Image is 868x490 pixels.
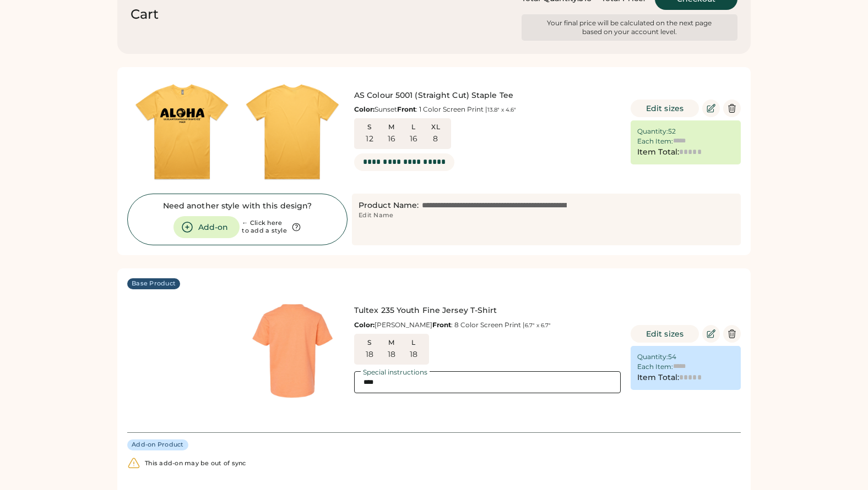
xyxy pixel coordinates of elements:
[359,200,419,211] div: Product Name:
[388,349,396,360] div: 18
[668,127,676,136] div: 52
[410,349,418,360] div: 18
[432,321,451,329] strong: Front
[668,353,676,361] div: 54
[366,134,373,145] div: 12
[637,362,673,371] div: Each Item:
[359,211,393,220] div: Edit Name
[702,100,720,117] button: Edit Product
[173,216,240,238] button: Add-on
[487,106,516,113] font: 13.8" x 4.6"
[433,134,438,145] div: 8
[723,100,741,117] button: Delete
[405,123,422,131] div: L
[366,349,374,360] div: 18
[397,105,416,113] strong: Front
[388,134,396,145] div: 16
[354,321,621,329] div: [PERSON_NAME] : 8 Color Screen Print |
[132,279,176,288] div: Base Product
[354,90,621,101] div: AS Colour 5001 (Straight Cut) Staple Tee
[405,338,422,347] div: L
[361,123,378,131] div: S
[127,77,237,187] img: generate-image
[637,147,679,158] div: Item Total:
[132,441,184,449] div: Add-on Product
[637,372,679,383] div: Item Total:
[525,322,551,329] font: 6.7" x 6.7"
[361,369,430,376] div: Special instructions
[145,460,246,467] div: This add-on may be out of sync
[131,5,159,23] div: Cart
[354,105,375,113] strong: Color:
[237,77,348,187] img: generate-image
[163,201,312,212] div: Need another style with this design?
[631,100,699,117] button: Edit sizes
[354,305,621,316] div: Tultex 235 Youth Fine Jersey T-Shirt
[544,19,715,36] div: Your final price will be calculated on the next page based on your account level.
[127,296,237,406] img: yH5BAEAAAAALAAAAAABAAEAAAIBRAA7
[637,127,668,136] div: Quantity:
[354,105,621,114] div: Sunset : 1 Color Screen Print |
[242,219,287,235] div: ← Click here to add a style
[383,123,400,131] div: M
[237,296,348,406] img: generate-image
[637,137,673,146] div: Each Item:
[383,338,400,347] div: M
[410,134,418,145] div: 16
[637,353,668,361] div: Quantity:
[361,338,378,347] div: S
[702,325,720,343] button: Edit Product
[723,325,741,343] button: Delete
[354,321,375,329] strong: Color:
[427,123,444,131] div: XL
[631,325,699,343] button: Edit sizes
